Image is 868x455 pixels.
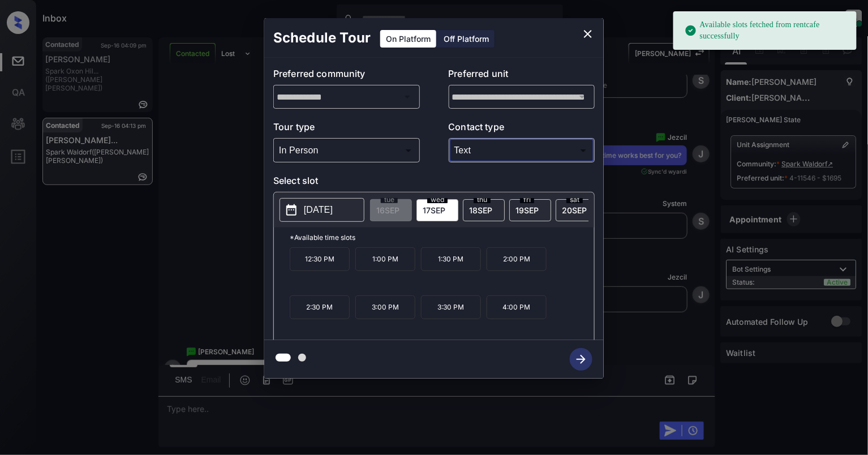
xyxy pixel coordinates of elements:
p: *Available time slots [290,227,594,247]
div: Off Platform [438,30,495,48]
span: 20 SEP [562,205,587,215]
button: [DATE] [280,198,364,222]
div: date-select [556,199,598,221]
p: Tour type [273,120,420,138]
div: On Platform [380,30,436,48]
p: Preferred community [273,67,420,85]
div: date-select [509,199,551,221]
div: date-select [416,199,458,221]
span: sat [566,196,583,203]
p: [DATE] [304,203,333,217]
span: wed [427,196,448,203]
p: 4:00 PM [487,295,547,319]
span: thu [474,196,491,203]
p: 1:00 PM [355,247,415,271]
div: date-select [463,199,505,221]
span: 18 SEP [469,205,492,215]
div: In Person [276,141,417,160]
p: Preferred unit [449,67,595,85]
p: 3:30 PM [421,295,481,319]
p: Contact type [449,120,595,138]
span: fri [520,196,534,203]
p: 2:00 PM [487,247,547,271]
span: 17 SEP [423,205,445,215]
p: 3:00 PM [355,295,415,319]
span: 19 SEP [515,205,539,215]
h2: Schedule Tour [264,18,380,58]
p: 12:30 PM [290,247,350,271]
p: Select slot [273,174,595,192]
button: close [577,23,599,45]
p: 1:30 PM [421,247,481,271]
div: Available slots fetched from rentcafe successfully [685,15,848,46]
div: Text [452,141,592,160]
p: 2:30 PM [290,295,350,319]
button: btn-next [563,345,599,374]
